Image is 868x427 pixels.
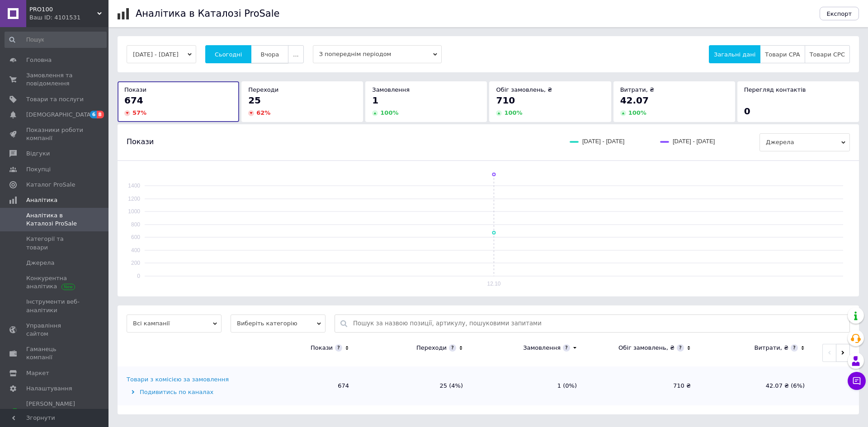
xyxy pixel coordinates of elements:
[124,86,146,93] span: Покази
[215,51,242,58] span: Сьогодні
[131,234,140,240] text: 600
[244,366,358,405] td: 674
[496,95,515,106] span: 710
[26,274,84,291] span: Конкурентна аналітика
[29,5,97,14] span: PRO100
[26,322,84,338] span: Управління сайтом
[131,221,140,228] text: 800
[380,109,398,116] span: 100 %
[372,86,410,93] span: Замовлення
[760,45,805,63] button: Товари CPA
[620,95,649,106] span: 42.07
[128,183,140,189] text: 1400
[628,109,646,116] span: 100 %
[504,109,522,116] span: 100 %
[810,51,845,58] span: Товари CPC
[487,281,500,287] text: 12.10
[132,109,146,116] span: 57 %
[353,315,845,332] input: Пошук за назвою позиції, артикулу, пошуковими запитами
[496,86,552,93] span: Обіг замовлень, ₴
[5,32,107,48] input: Пошук
[127,137,154,147] span: Покази
[848,372,866,390] button: Чат з покупцем
[618,344,675,352] div: Обіг замовлень, ₴
[29,14,108,22] div: Ваш ID: 4101531
[26,150,50,158] span: Відгуки
[416,344,447,352] div: Переходи
[26,111,93,119] span: [DEMOGRAPHIC_DATA]
[358,366,472,405] td: 25 (4%)
[754,344,788,352] div: Витрати, ₴
[248,86,278,93] span: Переходи
[128,208,140,215] text: 1000
[26,211,84,228] span: Аналітика в Каталозі ProSale
[472,366,586,405] td: 1 (0%)
[26,369,49,377] span: Маркет
[26,196,57,204] span: Аналітика
[744,106,750,117] span: 0
[136,8,279,19] h1: Аналітика в Каталозі ProSale
[128,196,140,202] text: 1200
[313,45,442,63] span: З попереднім періодом
[26,56,52,64] span: Головна
[90,111,97,118] span: 6
[620,86,655,93] span: Витрати, ₴
[131,247,140,253] text: 400
[26,165,51,174] span: Покупці
[127,45,196,63] button: [DATE] - [DATE]
[26,126,84,142] span: Показники роботи компанії
[26,181,75,189] span: Каталог ProSale
[26,95,84,103] span: Товари та послуги
[131,260,140,266] text: 200
[26,235,84,251] span: Категорії та товари
[231,314,325,333] span: Виберіть категорію
[586,366,700,405] td: 710 ₴
[124,95,143,106] span: 674
[714,51,755,58] span: Загальні дані
[127,375,229,384] div: Товари з комісією за замовлення
[805,45,850,63] button: Товари CPC
[205,45,252,63] button: Сьогодні
[248,95,261,106] span: 25
[293,51,298,58] span: ...
[256,109,270,116] span: 62 %
[26,385,72,393] span: Налаштування
[26,345,84,361] span: Гаманець компанії
[137,273,140,279] text: 0
[744,86,806,93] span: Перегляд контактів
[26,400,84,425] span: [PERSON_NAME] та рахунки
[251,45,288,63] button: Вчора
[759,133,850,151] span: Джерела
[97,111,104,118] span: 8
[127,314,222,333] span: Всі кампанії
[709,45,760,63] button: Загальні дані
[523,344,561,352] div: Замовлення
[260,51,279,58] span: Вчора
[765,51,800,58] span: Товари CPA
[700,366,814,405] td: 42.07 ₴ (6%)
[820,7,859,20] button: Експорт
[311,344,333,352] div: Покази
[26,259,54,267] span: Джерела
[127,388,242,396] div: Подивитись по каналах
[26,298,84,314] span: Інструменти веб-аналітики
[288,45,303,63] button: ...
[372,95,378,106] span: 1
[827,10,852,17] span: Експорт
[26,71,84,88] span: Замовлення та повідомлення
